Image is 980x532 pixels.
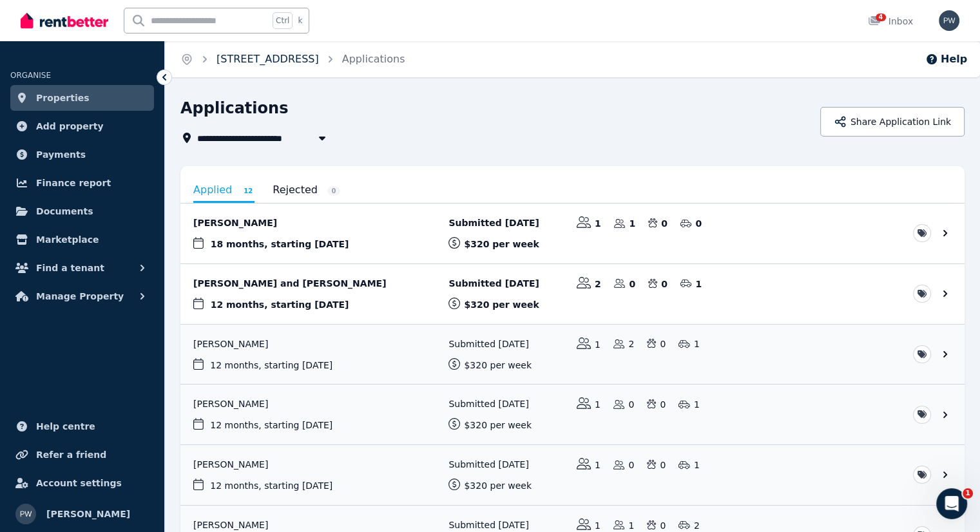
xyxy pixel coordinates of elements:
img: Paul Williams [939,10,959,31]
button: Share Application Link [820,107,965,137]
span: ORGANISE [10,71,51,80]
a: Documents [10,198,154,224]
a: Applied [193,179,255,203]
button: Find a tenant [10,255,154,281]
a: Add property [10,113,154,139]
a: View application: Bonnie Nelson [180,325,965,385]
a: View application: Hayley Collins [180,204,965,263]
a: Account settings [10,470,154,496]
span: Documents [36,204,93,219]
a: Rejected [273,179,340,201]
h1: Applications [180,98,288,119]
a: [STREET_ADDRESS] [216,53,319,65]
iframe: Intercom live chat [936,488,967,519]
img: RentBetter [21,11,108,30]
img: Paul Williams [15,504,36,524]
span: 4 [876,14,886,21]
a: Finance report [10,170,154,196]
span: Finance report [36,175,111,191]
span: Find a tenant [36,260,104,276]
span: Ctrl [273,12,293,29]
button: Manage Property [10,283,154,309]
span: Marketplace [36,232,99,247]
div: Inbox [868,15,913,28]
span: Account settings [36,475,122,491]
a: Help centre [10,413,154,439]
a: Refer a friend [10,442,154,468]
span: Refer a friend [36,447,106,462]
span: Properties [36,90,90,106]
span: Manage Property [36,289,124,304]
a: Payments [10,142,154,167]
span: Add property [36,119,104,134]
span: 12 [242,186,255,196]
a: View application: Rajveer Sidhu and Rajpal Singh [180,264,965,324]
nav: Breadcrumb [165,41,420,77]
a: Properties [10,85,154,111]
span: 1 [963,488,973,499]
span: k [298,15,302,26]
a: Applications [342,53,405,65]
span: 0 [327,186,340,196]
span: Payments [36,147,86,162]
button: Help [925,52,967,67]
a: View application: Mia Gillies [180,385,965,444]
a: Marketplace [10,227,154,252]
a: View application: Murray Barrett [180,445,965,505]
span: [PERSON_NAME] [46,506,130,522]
span: Help centre [36,419,95,434]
